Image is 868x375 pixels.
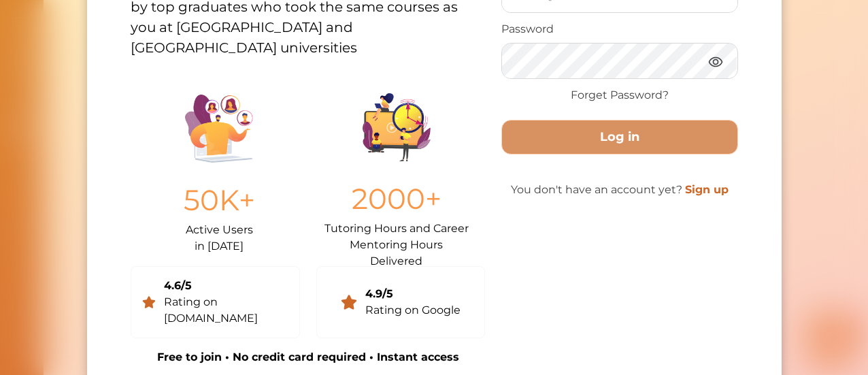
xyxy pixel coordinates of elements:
[185,95,253,163] img: Illustration.25158f3c.png
[324,221,469,255] p: Tutoring Hours and Career Mentoring Hours Delivered
[163,278,288,294] div: 4.6/5
[365,286,461,302] div: 4.9/5
[131,349,485,365] p: Free to join • No credit card required • Instant access
[183,179,254,222] p: 50K+
[501,182,738,198] p: You don't have an account yet?
[571,87,669,103] a: Forget Password?
[685,183,729,196] a: Sign up
[316,266,485,338] a: 4.9/5Rating on Google
[707,53,723,70] img: eye.3286bcf0.webp
[501,21,738,37] p: Password
[363,93,431,161] img: Group%201403.ccdcecb8.png
[365,302,461,319] div: Rating on Google
[352,178,441,221] p: 2000+
[131,266,300,338] a: 4.6/5Rating on [DOMAIN_NAME]
[163,294,288,327] div: Rating on [DOMAIN_NAME]
[501,120,738,154] button: Log in
[301,1,312,12] i: 1
[185,222,252,255] p: Active Users in [DATE]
